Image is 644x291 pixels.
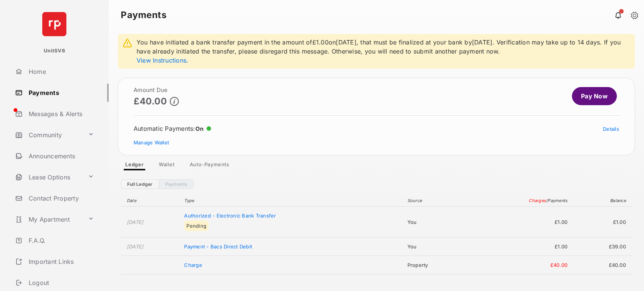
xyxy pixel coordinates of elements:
[12,210,85,228] a: My Apartment
[571,207,632,237] td: £1.00
[184,161,235,170] a: Auto-Payments
[42,12,66,36] img: svg+xml;base64,PHN2ZyB4bWxucz0iaHR0cDovL3d3dy53My5vcmcvMjAwMC9zdmciIHdpZHRoPSI2NCIgaGVpZ2h0PSI2NC...
[44,47,65,55] p: UnitSV6
[404,207,467,237] td: You
[404,256,467,274] td: Property
[571,195,632,207] th: Balance
[12,84,109,102] a: Payments
[137,38,631,65] p: You have initiated a bank transfer payment in the amount of £1.00 on [DATE] , that must be finali...
[153,161,181,170] a: Wallet
[195,125,204,132] span: On
[471,219,567,225] span: £1.00
[137,57,188,64] a: View Instructions.
[121,179,159,189] a: Full Ledger
[12,105,109,123] a: Messages & Alerts
[134,87,179,93] h2: Amount Due
[12,126,85,144] a: Community
[12,63,109,81] a: Home
[571,256,632,274] td: £40.00
[12,147,109,165] a: Announcements
[471,244,567,250] span: £1.00
[134,125,211,132] div: Automatic Payments :
[121,195,180,207] th: Date
[121,11,166,20] strong: Payments
[184,262,202,268] span: Charge
[134,139,169,145] a: Manage Wallet
[546,198,567,203] span: / Payments
[404,237,467,256] td: You
[471,262,567,268] span: £40.00
[184,244,252,250] span: Payment - Bacs Direct Debit
[12,253,97,271] a: Important Links
[571,237,632,256] td: £39.00
[12,189,109,207] a: Contact Property
[603,126,619,132] a: Details
[184,221,209,231] article: Pending
[12,231,109,250] a: F.A.Q.
[119,161,150,170] a: Ledger
[127,219,144,225] time: [DATE]
[184,213,276,219] span: Authorized - Electronic Bank Transfer
[159,179,194,189] a: Payments
[134,96,167,106] p: £40.00
[529,198,546,203] span: Charges
[404,195,467,207] th: Source
[12,168,85,186] a: Lease Options
[180,195,403,207] th: Type
[127,244,144,250] time: [DATE]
